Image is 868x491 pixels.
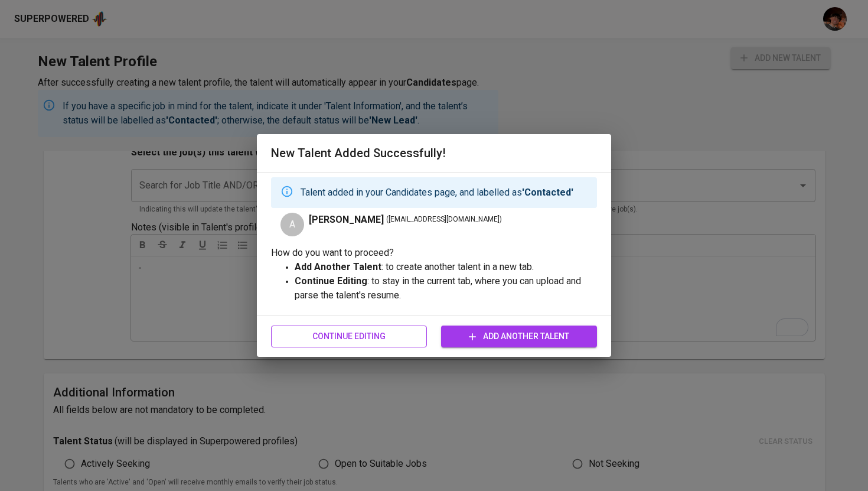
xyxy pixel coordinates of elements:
[386,214,502,226] span: ( [EMAIL_ADDRESS][DOMAIN_NAME] )
[271,144,597,162] h6: New Talent Added Successfully!
[295,274,597,303] p: : to stay in the current tab, where you can upload and parse the talent's resume.
[295,260,597,274] p: : to create another talent in a new tab.
[441,326,597,347] button: Add Another Talent
[271,326,427,347] button: Continue Editing
[451,329,588,344] span: Add Another Talent
[280,329,417,344] span: Continue Editing
[271,246,597,260] p: How do you want to proceed?
[301,186,573,200] p: Talent added in your Candidates page, and labelled as
[309,213,384,227] span: [PERSON_NAME]
[522,187,573,198] strong: 'Contacted'
[295,275,367,287] strong: Continue Editing
[280,213,304,236] div: A
[295,261,381,272] strong: Add Another Talent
